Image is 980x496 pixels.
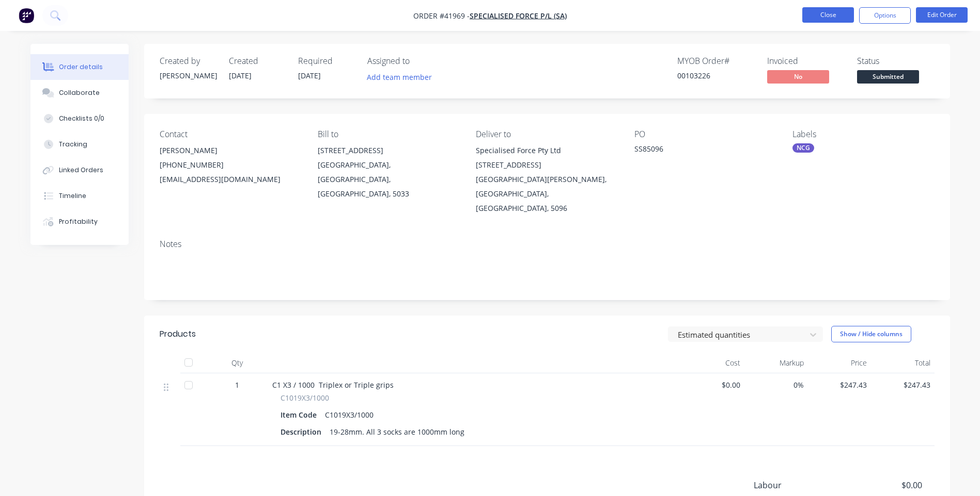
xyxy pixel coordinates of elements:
div: Cost [681,353,745,373]
div: Markup [744,353,808,373]
div: Collaborate [59,88,100,97]
div: Deliver to [476,129,617,139]
div: Assigned to [367,56,471,66]
span: $247.43 [812,379,867,390]
div: [STREET_ADDRESS] [318,143,459,158]
div: Bill to [318,129,459,139]
div: Price [808,353,872,373]
button: Profitability [30,209,129,235]
button: Checklists 0/0 [30,106,129,131]
div: [PERSON_NAME] [160,143,301,158]
span: 1 [235,379,239,390]
div: PO [634,129,776,139]
button: Options [859,7,911,24]
div: Profitability [59,217,98,226]
span: $0.00 [686,379,741,390]
button: Submitted [857,70,919,86]
button: Add team member [361,70,437,84]
div: [GEOGRAPHIC_DATA], [GEOGRAPHIC_DATA], [GEOGRAPHIC_DATA], 5033 [318,158,459,201]
div: Invoiced [767,56,845,66]
span: $0.00 [845,479,922,491]
div: Tracking [59,140,87,149]
span: C1 X3 / 1000 Triplex or Triple grips [272,380,394,390]
button: Timeline [30,183,129,209]
div: [PHONE_NUMBER] [160,158,301,172]
span: $247.43 [875,379,930,390]
button: Close [802,7,854,23]
div: Products [160,328,196,340]
div: Description [281,424,325,439]
div: Linked Orders [59,166,103,175]
span: [DATE] [229,71,252,80]
div: Timeline [59,191,86,201]
button: Collaborate [30,80,129,106]
div: Created [229,56,286,66]
div: NCG [792,143,814,153]
div: [GEOGRAPHIC_DATA][PERSON_NAME], [GEOGRAPHIC_DATA], [GEOGRAPHIC_DATA], 5096 [476,172,617,216]
div: [EMAIL_ADDRESS][DOMAIN_NAME] [160,172,301,187]
div: Labels [792,129,934,139]
span: C1019X3/1000 [281,392,329,403]
div: Contact [160,129,301,139]
div: Checklists 0/0 [59,114,104,123]
div: Created by [160,56,216,66]
span: [DATE] [298,71,321,80]
button: Tracking [30,131,129,157]
div: [STREET_ADDRESS][GEOGRAPHIC_DATA], [GEOGRAPHIC_DATA], [GEOGRAPHIC_DATA], 5033 [318,143,459,201]
div: Specialised Force Pty Ltd [STREET_ADDRESS] [476,143,617,172]
span: No [767,70,829,83]
div: C1019X3/1000 [321,407,378,422]
div: Status [857,56,935,66]
div: [PERSON_NAME][PHONE_NUMBER][EMAIL_ADDRESS][DOMAIN_NAME] [160,143,301,187]
div: Total [871,353,935,373]
img: Factory [19,8,34,23]
div: SS85096 [634,143,764,158]
a: SPECIALISED FORCE P/L (SA) [470,11,567,21]
button: Order details [30,54,129,80]
div: 00103226 [677,70,755,81]
div: Notes [160,239,935,249]
div: [PERSON_NAME] [160,70,216,81]
button: Add team member [367,70,438,84]
div: Order details [59,62,103,72]
div: Specialised Force Pty Ltd [STREET_ADDRESS][GEOGRAPHIC_DATA][PERSON_NAME], [GEOGRAPHIC_DATA], [GEO... [476,143,617,216]
button: Show / Hide columns [831,326,911,342]
div: MYOB Order # [677,56,755,66]
span: Order #41969 - [413,11,470,21]
div: Required [298,56,355,66]
button: Linked Orders [30,157,129,183]
div: Item Code [281,407,321,422]
span: 0% [749,379,804,390]
span: Labour [754,479,846,491]
button: Edit Order [916,7,968,23]
span: Submitted [857,70,919,83]
div: 19-28mm. All 3 socks are 1000mm long [325,424,469,439]
div: Qty [206,353,268,373]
